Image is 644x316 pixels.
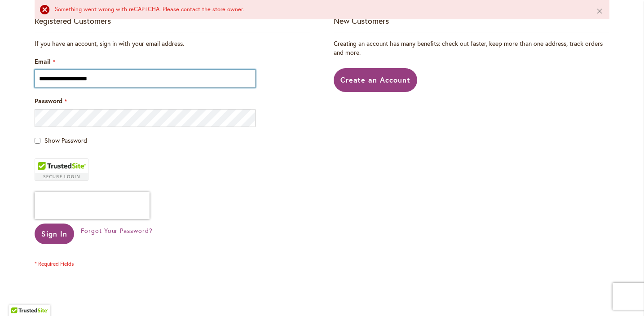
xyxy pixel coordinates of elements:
p: Creating an account has many benefits: check out faster, keep more than one address, track orders... [334,39,609,57]
div: TrustedSite Certified [35,158,88,181]
strong: Registered Customers [35,15,111,26]
iframe: reCAPTCHA [35,192,150,219]
span: Password [35,97,62,105]
div: If you have an account, sign in with your email address. [35,39,310,48]
strong: New Customers [334,15,389,26]
span: Show Password [44,136,87,145]
button: Sign In [35,224,74,244]
div: Something went wrong with reCAPTCHA. Please contact the store owner. [55,5,582,14]
a: Create an Account [334,68,418,92]
a: Forgot Your Password? [81,226,153,235]
span: Sign In [41,229,67,238]
span: Email [35,57,51,66]
iframe: Launch Accessibility Center [7,284,32,309]
span: Create an Account [340,75,411,84]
